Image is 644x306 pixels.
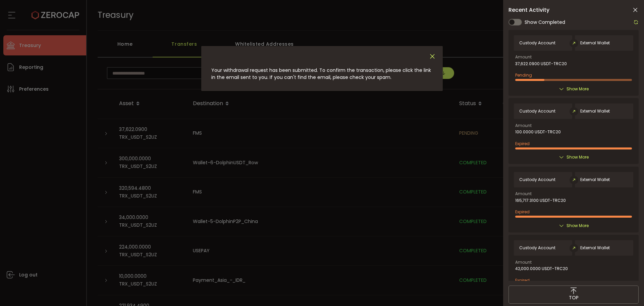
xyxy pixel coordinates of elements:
iframe: Chat Widget [610,274,644,306]
span: External Wallet [580,109,610,114]
span: Amount [515,55,532,59]
span: Custody Account [519,246,555,250]
span: Expired [515,209,530,215]
span: Expired [515,141,530,146]
span: Expired [515,277,530,283]
div: dialog [201,46,443,91]
span: Custody Account [519,109,555,114]
span: Show More [567,154,589,161]
span: External Wallet [580,246,610,250]
span: Amount [515,260,532,264]
span: Custody Account [519,177,555,182]
span: Amount [515,192,532,196]
span: 37,622.0900 USDT-TRC20 [515,61,567,66]
span: Recent Activity [508,7,549,13]
span: 100.0000 USDT-TRC20 [515,130,561,134]
span: Show More [567,222,589,229]
span: External Wallet [580,41,610,45]
span: Show More [567,86,589,92]
span: Show Completed [525,19,565,26]
span: 165,717.3100 USDT-TRC20 [515,198,566,203]
span: TOP [569,294,579,301]
span: Custody Account [519,41,555,45]
span: 42,000.0000 USDT-TRC20 [515,266,568,271]
span: Amount [515,124,532,128]
button: Close [429,53,436,60]
span: External Wallet [580,177,610,182]
span: Pending [515,72,532,78]
span: Your withdrawal request has been submitted. To confirm the transaction, please click the link in ... [211,67,431,81]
